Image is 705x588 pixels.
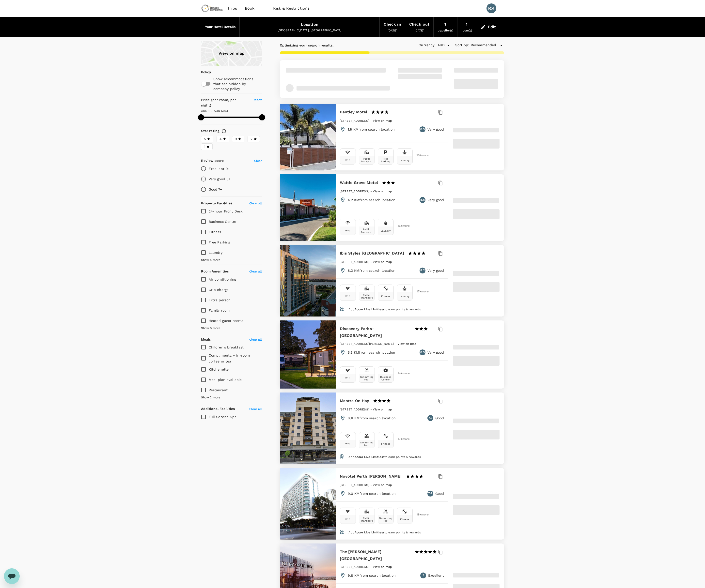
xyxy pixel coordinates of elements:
[340,260,369,264] span: [STREET_ADDRESS]
[345,229,350,232] div: Wifi
[201,128,220,134] h6: Star rating
[420,127,424,132] span: 8.5
[373,483,392,487] a: View on map
[355,531,384,534] span: Accor Live Limitless
[345,377,350,379] div: Wifi
[340,548,411,562] h6: The [PERSON_NAME] [GEOGRAPHIC_DATA]
[209,230,221,234] span: Fitness
[420,268,424,273] span: 8.2
[209,378,242,382] span: Meal plan available
[209,187,222,192] p: Good 7+
[227,5,237,11] span: Trips
[466,21,468,28] div: 1
[209,367,229,371] span: Kitchenette
[219,136,222,142] span: 4
[201,201,233,206] h6: Property Facilities
[209,319,243,323] span: Heated guest rooms
[201,406,235,412] h6: Additional Facilities
[360,228,374,233] div: Public Transport
[417,154,424,157] span: 18 + more
[201,337,211,342] h6: Meals
[373,189,392,193] a: View on map
[417,290,424,293] span: 17 + more
[427,197,444,202] p: Very good
[420,197,424,202] span: 8.6
[360,441,374,447] div: Swimming Pool
[381,229,391,232] div: Laundry
[428,491,432,496] span: 7.4
[251,136,252,142] span: 2
[249,270,262,273] span: Clear all
[348,197,396,202] p: 4.2 KM from search location
[348,350,395,355] p: 5.3 KM from search location
[209,308,230,312] span: Family room
[398,224,405,227] span: 16 + more
[488,24,496,30] div: Edit
[398,372,405,375] span: 14 + more
[373,260,392,264] a: View on map
[370,119,373,122] span: -
[205,24,236,30] h6: Your Hotel Details
[201,41,262,66] div: View on map
[340,342,394,346] span: [STREET_ADDRESS][PERSON_NAME]
[209,288,229,292] span: Crib charge
[209,345,244,349] span: Children's breakfast
[345,295,350,298] div: Wifi
[395,342,397,346] span: -
[4,568,20,584] iframe: Button to launch messaging window
[340,408,369,411] span: [STREET_ADDRESS]
[397,342,417,346] span: View on map
[370,260,373,264] span: -
[221,129,226,134] svg: Star ratings are awarded to properties to represent the quality of services, facilities, and amen...
[379,157,392,163] div: Free Parking
[201,158,224,164] h6: Review score
[201,326,220,331] span: Show 8 more
[345,442,350,445] div: Wifi
[348,455,421,459] span: Add to earn points & rewards
[273,5,310,11] span: Risk & Restrictions
[423,573,424,578] span: 9
[301,21,318,28] div: Location
[201,70,204,75] p: Policy
[201,109,228,113] span: AUD 0 - AUD 596+
[455,43,469,48] h6: Sort by :
[280,43,335,48] p: Optimizing your search results..
[340,483,369,487] span: [STREET_ADDRESS]
[398,437,405,441] span: 17 + more
[201,97,247,108] h6: Price (per room, per night)
[373,260,392,264] span: View on map
[471,43,496,48] span: Recommended
[348,491,396,496] p: 9.0 KM from search location
[201,269,229,274] h6: Room Amenities
[384,21,401,28] div: Check in
[397,342,417,346] a: View on map
[340,325,411,339] h6: Discovery Parks-[GEOGRAPHIC_DATA]
[355,308,384,311] span: Accor Live Limitless
[254,159,262,163] span: Clear
[201,3,224,14] img: Chrysos Corporation
[373,565,392,569] span: View on map
[438,29,453,32] span: traveller(s)
[201,395,220,400] span: Show 2 more
[379,376,392,381] div: Business Center
[370,190,373,193] span: -
[427,350,444,355] p: Very good
[209,240,230,244] span: Free Parking
[400,518,409,521] div: Fitness
[209,353,250,363] span: Complimentary in-room coffee or tea
[373,408,392,411] span: View on map
[209,415,236,419] span: Full Service Spa
[340,179,378,186] h6: Wattle Grove Motel
[209,166,230,171] p: Excellent 9+
[373,190,392,193] span: View on map
[201,258,220,263] span: Show 4 more
[417,513,424,516] span: 18 + more
[360,517,374,522] div: Public Transport
[373,483,392,487] span: View on map
[373,119,392,122] a: View on map
[381,442,390,445] div: Fitness
[370,565,373,569] span: -
[340,397,369,404] h6: Mantra On Hay
[249,338,262,341] span: Clear all
[209,209,243,213] span: 24-hour Front Desk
